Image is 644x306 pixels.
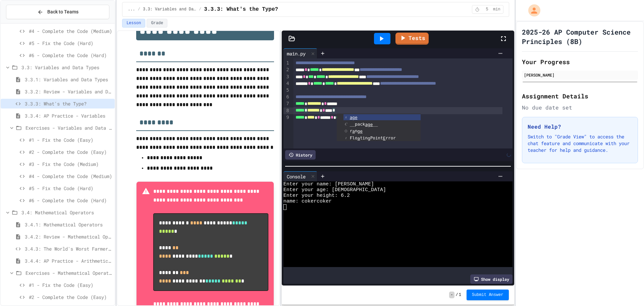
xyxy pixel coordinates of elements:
[467,290,509,300] button: Submit Answer
[285,150,316,160] div: History
[25,245,112,252] span: 3.4.3: The World's Worst Farmers Market
[29,173,112,180] span: #4 - Complete the Code (Medium)
[29,281,112,289] span: #1 - Fix the Code (Easy)
[25,269,112,276] span: Exercises - Mathematical Operators
[29,52,112,59] span: #6 - Complete the Code (Hard)
[283,187,386,193] span: Enter your age: [DEMOGRAPHIC_DATA]
[29,136,112,143] span: #1 - Fix the Code (Easy)
[25,124,112,131] span: Exercises - Variables and Data Types
[283,100,290,107] div: 7
[524,72,636,78] div: [PERSON_NAME]
[395,33,429,45] a: Tests
[21,64,112,71] span: 3.3: Variables and Data Types
[147,19,167,28] button: Grade
[283,67,290,73] div: 2
[522,103,638,112] div: No due date set
[383,136,386,141] span: E
[493,7,500,12] span: min
[522,57,638,67] h2: Your Progress
[128,7,135,12] span: ...
[6,5,109,19] button: Back to Teams
[283,48,317,58] div: main.py
[522,27,638,46] h1: 2025-26 AP Computer Science Principles (8B)
[283,94,290,100] div: 6
[352,129,355,134] span: a
[283,74,290,80] div: 3
[350,135,396,140] span: Flo tin Point rror
[29,197,112,204] span: #6 - Complete the Code (Hard)
[204,5,278,13] span: 3.3.3: What's the Type?
[25,76,112,83] span: 3.3.1: Variables and Data Types
[283,173,309,180] div: Console
[528,123,632,131] h3: Need Help?
[283,80,290,87] div: 4
[521,3,542,18] div: My Account
[449,292,454,298] span: -
[29,28,112,35] span: #4 - Complete the Code (Medium)
[122,19,145,28] button: Lesson
[283,193,350,199] span: Enter your height: 6.2
[456,292,458,298] span: /
[283,181,374,187] span: Enter your name: [PERSON_NAME]
[368,136,370,141] span: g
[25,112,112,119] span: 3.3.4: AP Practice - Variables
[283,50,309,57] div: main.py
[283,114,290,121] div: 9
[29,161,112,168] span: #3 - Fix the Code (Medium)
[29,185,112,192] span: #5 - Fix the Code (Hard)
[337,114,421,141] ul: Completions
[283,87,290,94] div: 5
[25,88,112,95] span: 3.3.2: Review - Variables and Data Types
[358,129,363,134] span: ge
[358,136,360,141] span: a
[143,7,196,12] span: 3.3: Variables and Data Types
[25,221,112,228] span: 3.4.1: Mathematical Operators
[199,7,201,12] span: /
[138,7,140,12] span: /
[29,148,112,156] span: #2 - Complete the Code (Easy)
[365,122,373,127] span: age
[470,274,513,284] div: Show display
[459,292,461,298] span: 1
[350,128,363,133] span: r n
[25,233,112,240] span: 3.4.2: Review - Mathematical Operators
[283,199,332,204] span: name: cokercoker
[472,292,503,298] span: Submit Answer
[528,133,632,154] p: Switch to "Grade View" to access the chat feature and communicate with your teacher for help and ...
[522,91,638,101] h2: Assignment Details
[29,294,112,301] span: #2 - Complete the Code (Easy)
[25,257,112,264] span: 3.4.4: AP Practice - Arithmetic Operators
[21,209,112,216] span: 3.4: Mathematical Operators
[283,107,290,114] div: 8
[29,40,112,47] span: #5 - Fix the Code (Hard)
[47,8,78,15] span: Back to Teams
[350,122,378,127] span: __pack __
[350,115,358,120] span: age
[283,60,290,67] div: 1
[25,100,112,107] span: 3.3.3: What's the Type?
[283,171,317,181] div: Console
[482,7,492,12] span: 5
